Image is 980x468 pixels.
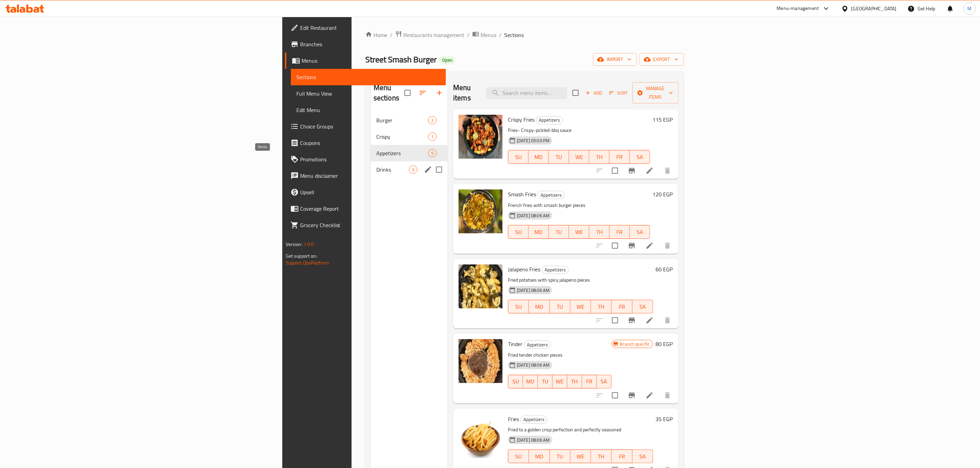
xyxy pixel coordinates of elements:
button: WE [569,150,589,164]
span: Sections [296,73,440,81]
button: SA [633,300,653,313]
button: Add [583,88,605,98]
button: MO [529,449,550,463]
span: Full Menu View [296,89,440,98]
span: TU [552,227,566,237]
button: FR [610,225,630,239]
button: TU [538,375,553,389]
button: Add section [431,85,448,101]
span: FR [612,227,627,237]
span: [DATE] 08:06 AM [514,437,552,443]
span: FR [614,302,629,312]
span: TH [570,377,579,386]
button: delete [659,312,676,329]
span: WE [555,377,565,386]
span: Open [439,57,455,63]
button: delete [659,162,676,179]
a: Choice Groups [285,118,446,135]
span: TU [541,377,550,386]
button: FR [612,449,632,463]
button: import [593,53,637,66]
span: Coverage Report [300,205,440,213]
span: WE [573,452,588,461]
span: Menus [302,57,440,65]
p: Fries- Crispy-pickled-bbq sauce [508,126,650,135]
button: Branch-specific-item [624,387,640,404]
div: Drinks3edit [371,161,448,178]
button: TH [589,150,610,164]
a: Promotions [285,151,446,168]
button: SA [630,150,650,164]
img: Tinder [459,339,503,383]
img: Crispy Fries [459,115,503,159]
div: Appetizers5 [371,145,448,161]
div: [GEOGRAPHIC_DATA] [851,5,897,12]
button: SU [508,150,529,164]
span: MO [532,302,547,312]
span: SA [635,302,650,312]
span: Select to update [608,163,622,178]
div: Crispy1 [371,128,448,145]
span: TH [594,452,609,461]
h6: 80 EGP [656,339,673,349]
button: TU [549,225,569,239]
button: TH [591,300,612,313]
span: SU [511,377,520,386]
span: Appetizers [524,341,551,349]
button: export [640,53,684,66]
button: SA [597,375,612,389]
span: Menu disclaimer [300,172,440,180]
span: [DATE] 08:06 AM [514,362,552,368]
span: Select to update [608,238,622,253]
span: TU [553,452,568,461]
span: WE [572,227,587,237]
span: Appetizers [521,416,547,423]
span: TU [552,152,566,162]
span: 1.0.0 [304,240,315,249]
div: items [428,116,437,124]
span: [DATE] 05:03 PM [514,137,552,144]
span: Get support on: [286,251,317,260]
span: Promotions [300,155,440,163]
a: Edit Restaurant [285,20,446,36]
span: Choice Groups [300,122,440,131]
span: SU [511,227,526,237]
span: Edit Menu [296,106,440,114]
span: Grocery Checklist [300,221,440,229]
button: Branch-specific-item [624,162,640,179]
span: MO [531,227,546,237]
a: Full Menu View [291,85,446,102]
span: Manage items [638,84,673,101]
span: Smash Fries [508,189,536,199]
img: Fries [459,414,503,458]
button: MO [529,300,550,313]
div: items [428,133,437,141]
button: Branch-specific-item [624,237,640,254]
span: SU [511,302,526,312]
a: Edit Menu [291,102,446,118]
span: Upsell [300,188,440,196]
span: MO [526,377,535,386]
h6: 115 EGP [653,115,673,124]
span: Jalapeno Fries [508,264,540,274]
h2: Menu items [453,83,478,103]
span: 3 [409,167,417,173]
button: MO [523,375,538,389]
nav: Menu sections [371,109,448,181]
span: WE [572,152,587,162]
div: items [409,165,417,174]
button: TU [550,300,570,313]
span: TH [592,152,607,162]
li: / [467,31,470,39]
button: SA [630,225,650,239]
button: FR [610,150,630,164]
span: Select to update [608,313,622,328]
a: Coverage Report [285,200,446,217]
div: Appetizers [524,341,551,349]
span: MO [532,452,547,461]
div: Appetizers [376,149,428,157]
a: Branches [285,36,446,52]
span: MO [531,152,546,162]
span: TH [592,227,607,237]
button: MO [529,225,549,239]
